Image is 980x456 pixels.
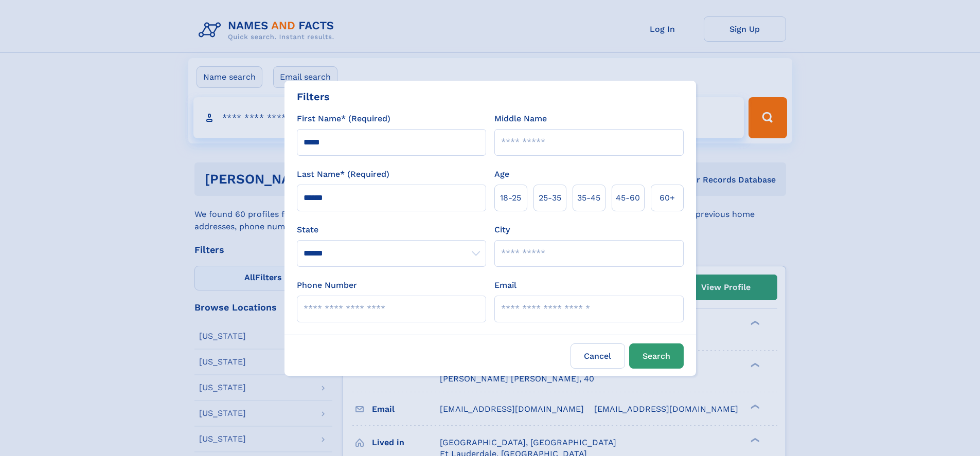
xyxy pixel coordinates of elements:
[297,89,330,104] div: Filters
[494,113,547,125] label: Middle Name
[297,224,486,236] label: State
[539,192,561,204] span: 25‑35
[297,168,389,180] label: Last Name* (Required)
[494,224,510,236] label: City
[571,343,625,369] label: Cancel
[297,113,390,125] label: First Name* (Required)
[577,192,600,204] span: 35‑45
[660,192,675,204] span: 60+
[494,168,509,180] label: Age
[297,279,357,291] label: Phone Number
[616,192,640,204] span: 45‑60
[494,279,516,291] label: Email
[629,343,684,369] button: Search
[500,192,521,204] span: 18‑25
